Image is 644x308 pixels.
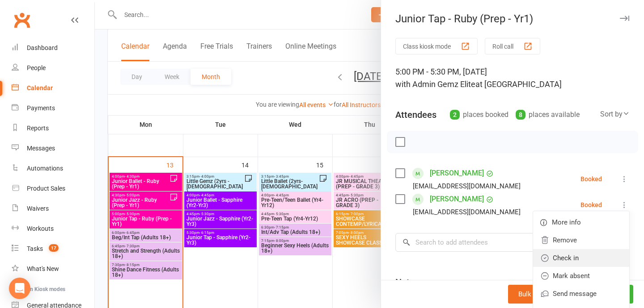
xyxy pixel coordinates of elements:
div: Junior Tap - Ruby (Prep - Yr1) [381,12,644,25]
button: Roll call [485,38,540,54]
a: Mark absent [533,267,629,285]
a: Tasks 17 [12,239,94,259]
div: Dashboard [27,44,58,51]
div: [EMAIL_ADDRESS][DOMAIN_NAME] [413,206,521,218]
div: Tasks [27,245,43,252]
div: 5:00 PM - 5:30 PM, [DATE] [395,66,630,91]
div: 2 [450,110,460,120]
a: Calendar [12,78,94,98]
div: Waivers [27,205,49,212]
div: Workouts [27,225,54,232]
div: 8 [516,110,525,120]
button: Class kiosk mode [395,38,478,54]
a: [PERSON_NAME] [430,192,484,206]
div: [EMAIL_ADDRESS][DOMAIN_NAME] [413,180,521,192]
div: Messages [27,145,55,152]
div: Attendees [395,108,436,121]
div: Booked [580,176,602,182]
div: places booked [450,108,508,121]
button: Bulk add attendees [508,285,585,304]
div: Notes [395,276,419,288]
a: Reports [12,118,94,138]
a: Dashboard [12,38,94,58]
a: Automations [12,158,94,179]
a: Product Sales [12,179,94,199]
div: Reports [27,125,49,132]
div: People [27,64,46,71]
a: People [12,58,94,78]
a: Workouts [12,219,94,239]
div: Payments [27,104,55,112]
span: 17 [49,244,59,252]
div: Open Intercom Messenger [9,278,30,299]
a: What's New [12,259,94,279]
a: Remove [533,231,629,249]
a: Clubworx [11,9,33,31]
a: Check in [533,249,629,267]
input: Search to add attendees [395,233,630,252]
a: Payments [12,98,94,118]
a: More info [533,213,629,231]
div: Product Sales [27,185,65,192]
div: Calendar [27,84,53,92]
a: [PERSON_NAME] [430,166,484,180]
div: Booked [580,202,602,208]
span: More info [552,217,581,228]
div: Sort by [600,108,630,120]
div: Automations [27,165,63,172]
div: What's New [27,265,59,272]
a: Messages [12,138,94,158]
div: places available [516,108,580,121]
span: at [GEOGRAPHIC_DATA] [475,79,562,89]
a: Waivers [12,199,94,219]
a: Send message [533,285,629,303]
span: with Admin Gemz Elite [395,79,475,89]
